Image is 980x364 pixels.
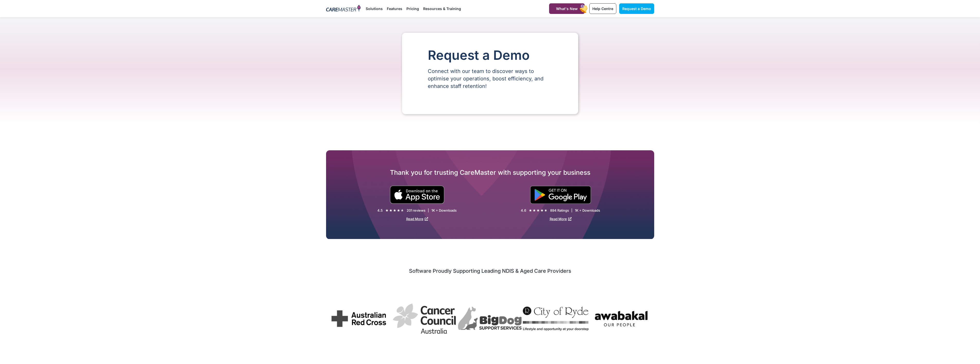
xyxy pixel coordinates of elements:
img: Community Accessability - CareMaster NDIS software: a management system for care Support, well-be... [654,301,720,336]
img: CareMaster Logo [326,5,361,13]
div: 4 of 7 [523,307,589,333]
div: 4.6/5 [529,208,548,213]
img: small black download on the apple app store button. [390,186,445,204]
div: 201 reviews | 1K + Downloads [407,208,457,213]
i: ★ [393,208,396,213]
div: 2 of 7 [391,300,457,339]
img: Cancer Council Australia manages its provider services with CareMaster Software, offering compreh... [391,300,457,337]
div: 4.6 [521,208,526,213]
div: 4.5/5 [385,208,404,213]
div: Image Carousel [326,294,654,345]
h1: Request a Demo [428,48,552,62]
a: Read More [550,217,572,221]
i: ★ [385,208,389,213]
div: 5 of 7 [589,304,654,334]
a: Help Centre [589,3,616,14]
i: ★ [540,208,544,213]
i: ★ [397,208,400,213]
div: 4.5 [377,208,383,213]
i: ★ [401,208,404,213]
img: BigDog Support Services uses CareMaster NDIS Software to manage their disability support business... [457,306,523,331]
div: 894 Ratings | 1K + Downloads [550,208,600,213]
div: 3 of 7 [457,306,523,333]
span: Request a Demo [622,6,651,11]
span: What's New [556,6,578,11]
h2: Software Proudly Supporting Leading NDIS & Aged Care Providers [326,268,654,274]
i: ★ [529,208,532,213]
i: ★ [533,208,536,213]
img: Awabakal uses CareMaster NDIS Software to streamline management of culturally appropriate care su... [589,304,654,333]
i: ★ [544,208,548,213]
div: 6 of 7 [654,301,720,338]
i: ★ [389,208,393,213]
img: Australian Red Cross uses CareMaster CRM software to manage their service and community support f... [326,305,392,332]
h2: Thank you for trusting CareMaster with supporting your business [326,168,654,177]
div: 1 of 7 [326,305,392,334]
img: "Get is on" Black Google play button. [530,186,591,204]
a: Read More [406,217,428,221]
span: Help Centre [592,6,613,11]
i: ★ [536,208,540,213]
a: Request a Demo [619,3,654,14]
p: Connect with our team to discover ways to optimise your operations, boost efficiency, and enhance... [428,68,552,90]
a: What's New [549,3,585,14]
img: City of Ryde City Council uses CareMaster CRM to manage provider operations, specialising in dive... [523,307,589,331]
